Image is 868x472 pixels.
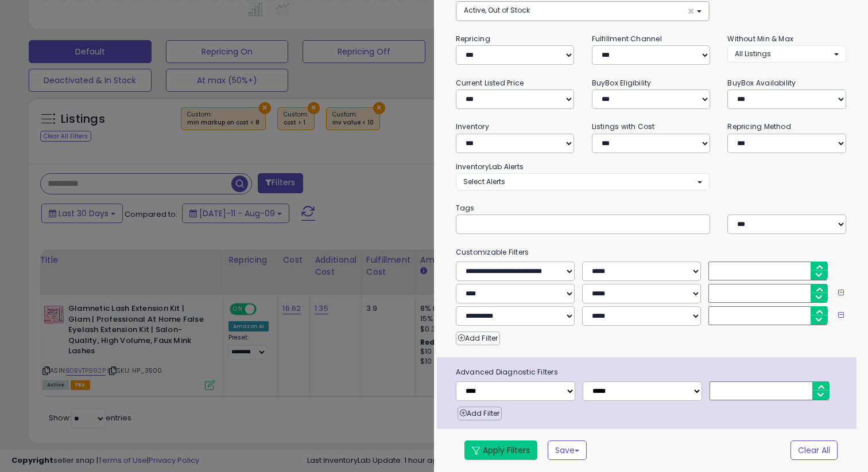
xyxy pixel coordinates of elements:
[727,122,791,131] small: Repricing Method
[727,34,793,44] small: Without Min & Max
[687,5,695,17] span: ×
[458,407,502,420] button: Add Filter
[592,122,655,131] small: Listings with Cost
[447,246,855,259] small: Customizable Filters
[592,34,662,44] small: Fulfillment Channel
[456,331,500,345] button: Add Filter
[456,34,490,44] small: Repricing
[735,49,771,58] span: All Listings
[456,122,489,131] small: Inventory
[456,2,709,21] button: Active, Out of Stock ×
[456,162,524,171] small: InventoryLab Alerts
[456,173,710,190] button: Select Alerts
[727,78,796,88] small: BuyBox Availability
[548,440,587,460] button: Save
[463,177,505,186] span: Select Alerts
[447,202,855,214] small: Tags
[790,440,838,460] button: Clear All
[464,440,537,460] button: Apply Filters
[456,78,524,88] small: Current Listed Price
[447,366,857,379] span: Advanced Diagnostic Filters
[464,5,530,15] span: Active, Out of Stock
[592,78,652,88] small: BuyBox Eligibility
[727,45,846,62] button: All Listings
